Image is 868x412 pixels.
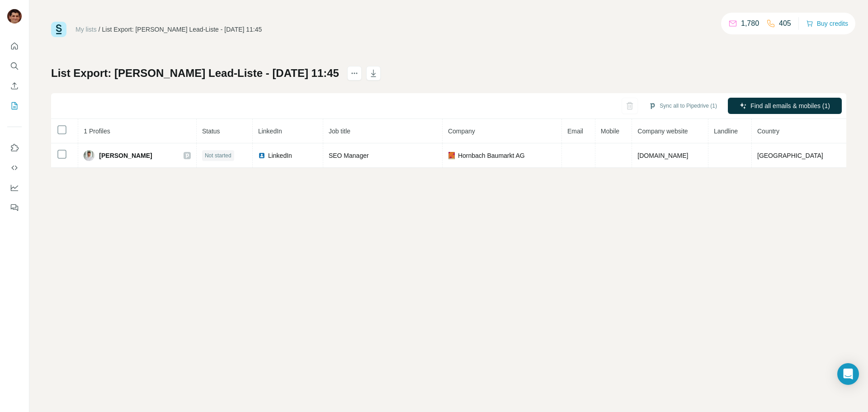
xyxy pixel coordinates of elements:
[637,152,688,159] span: [DOMAIN_NAME]
[714,128,738,135] span: Landline
[837,363,859,385] div: Open Intercom Messenger
[347,66,362,81] button: actions
[7,98,22,114] button: My lists
[750,101,830,110] span: Find all emails & mobiles (1)
[205,152,231,160] span: Not started
[99,151,152,160] span: [PERSON_NAME]
[637,128,688,135] span: Company website
[102,25,262,34] div: List Export: [PERSON_NAME] Lead-Liste - [DATE] 11:45
[642,99,723,113] button: Sync all to Pipedrive (1)
[448,128,475,135] span: Company
[51,22,66,37] img: Surfe Logo
[202,128,220,135] span: Status
[448,152,455,159] img: company-logo
[329,152,369,159] span: SEO Manager
[258,152,265,159] img: LinkedIn logo
[258,128,282,135] span: LinkedIn
[7,9,22,24] img: Avatar
[7,160,22,176] button: Use Surfe API
[601,128,619,135] span: Mobile
[806,17,848,30] button: Buy credits
[728,98,842,114] button: Find all emails & mobiles (1)
[741,18,759,29] p: 1,780
[7,58,22,74] button: Search
[7,199,22,216] button: Feedback
[779,18,791,29] p: 405
[757,152,823,159] span: [GEOGRAPHIC_DATA]
[7,38,22,54] button: Quick start
[84,150,94,161] img: Avatar
[458,151,525,160] span: Hornbach Baumarkt AG
[7,78,22,94] button: Enrich CSV
[268,151,292,160] span: LinkedIn
[7,140,22,156] button: Use Surfe on LinkedIn
[51,66,339,81] h1: List Export: [PERSON_NAME] Lead-Liste - [DATE] 11:45
[84,128,110,135] span: 1 Profiles
[757,128,779,135] span: Country
[99,25,100,34] li: /
[567,128,583,135] span: Email
[75,26,97,33] a: My lists
[329,128,350,135] span: Job title
[7,180,22,196] button: Dashboard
